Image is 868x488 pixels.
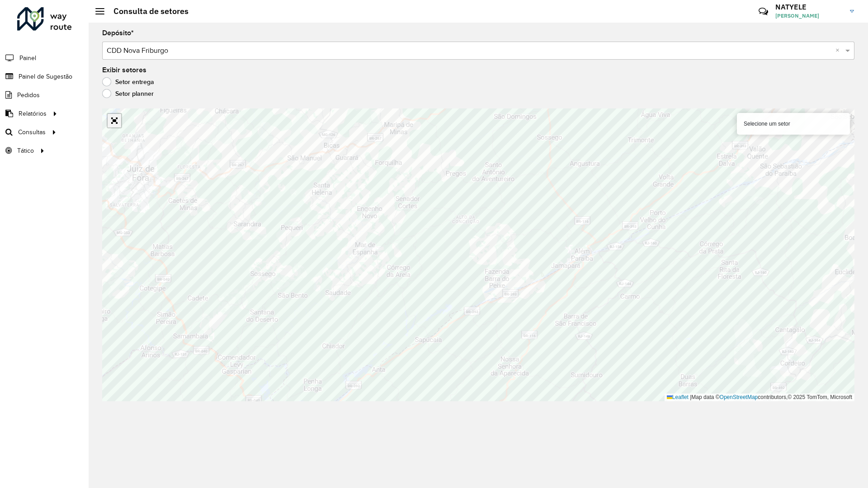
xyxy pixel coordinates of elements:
[18,127,46,137] span: Consultas
[775,12,843,20] span: [PERSON_NAME]
[17,146,34,155] span: Tático
[775,3,843,11] h3: NATYELE
[720,394,758,400] a: OpenStreetMap
[19,53,36,63] span: Painel
[19,109,47,118] span: Relatórios
[108,114,121,127] a: Abrir mapa em tela cheia
[104,6,189,16] h2: Consulta de setores
[665,394,854,401] div: Map data © contributors,© 2025 TomTom, Microsoft
[835,45,843,56] span: Clear all
[102,89,154,98] label: Setor planner
[17,90,40,100] span: Pedidos
[737,113,850,135] div: Selecione um setor
[690,394,691,400] span: |
[102,77,154,86] label: Setor entrega
[102,28,134,38] label: Depósito
[102,65,146,75] label: Exibir setores
[667,394,689,400] a: Leaflet
[19,72,72,81] span: Painel de Sugestão
[754,2,773,21] a: Contato Rápido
